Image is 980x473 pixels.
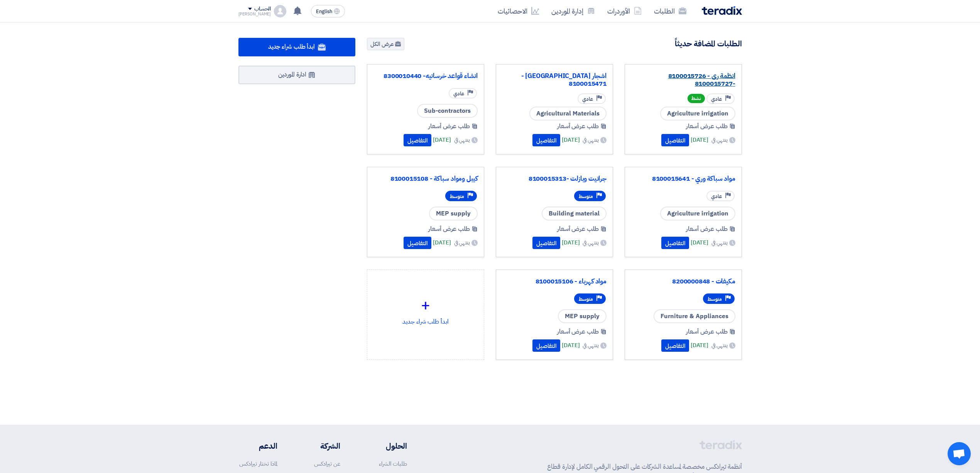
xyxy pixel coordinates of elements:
span: English [316,9,332,14]
span: طلب عرض أسعار [557,327,599,336]
span: ينتهي في [711,341,727,349]
button: التفاصيل [404,237,431,249]
a: لماذا تختار تيرادكس [239,459,277,468]
a: انشاء قواعد خرسانيه- 8300010440 [373,72,478,80]
span: Agriculture irrigation [660,107,735,120]
span: ينتهي في [711,239,727,247]
span: [DATE] [691,341,708,350]
span: متوسط [450,193,464,200]
span: ينتهي في [711,136,727,144]
span: طلب عرض أسعار [428,122,470,131]
span: ينتهي في [583,136,598,144]
span: [DATE] [691,238,708,247]
button: English [311,5,345,17]
span: طلب عرض أسعار [686,122,728,131]
span: عادي [711,95,722,103]
button: التفاصيل [661,134,689,146]
button: التفاصيل [532,134,560,146]
img: Teradix logo [702,6,742,15]
span: طلب عرض أسعار [686,327,728,336]
span: Building material [542,207,607,220]
span: طلب عرض أسعار [557,224,599,234]
span: متوسط [579,193,593,200]
span: طلب عرض أسعار [686,224,728,234]
span: [DATE] [562,238,580,247]
span: عادي [582,95,593,103]
a: الأوردرات [601,2,648,20]
a: طلبات الشراء [379,459,407,468]
a: عرض الكل [367,38,404,50]
h4: الطلبات المضافة حديثاً [675,39,742,49]
span: [DATE] [562,341,580,350]
span: عادي [453,90,464,97]
div: + [373,294,478,317]
a: ادارة الموردين [238,66,356,84]
li: الحلول [363,440,407,452]
span: MEP supply [429,207,478,220]
a: عن تيرادكس [314,459,340,468]
button: التفاصيل [661,339,689,352]
li: الشركة [300,440,340,452]
span: طلب عرض أسعار [557,122,599,131]
span: MEP supply [558,309,607,323]
span: Agriculture irrigation [660,207,735,220]
span: نشط [688,94,705,103]
span: Furniture & Appliances [654,309,735,323]
div: [PERSON_NAME] [238,12,271,16]
span: ابدأ طلب شراء جديد [268,42,315,51]
span: [DATE] [433,136,451,144]
a: إدارة الموردين [545,2,601,20]
span: Sub-contractors [417,104,478,118]
a: اشجار [GEOGRAPHIC_DATA] - 8100015471 [502,72,607,88]
img: profile_test.png [274,5,286,17]
span: [DATE] [562,136,580,144]
a: الاحصائيات [492,2,545,20]
div: الحساب [254,6,271,12]
a: انظمة رى - 8100015726 -8100015727 [631,72,735,88]
button: التفاصيل [661,237,689,249]
span: [DATE] [433,238,451,247]
span: ينتهي في [454,136,470,144]
button: التفاصيل [532,237,560,249]
button: التفاصيل [532,339,560,352]
a: مكيفات - 8200000848 [631,278,735,285]
span: طلب عرض أسعار [428,224,470,234]
a: الطلبات [648,2,693,20]
span: عادي [711,193,722,200]
span: متوسط [579,295,593,303]
a: Open chat [948,442,971,465]
div: ابدأ طلب شراء جديد [373,276,478,344]
a: كيبل ومواد سباكة - 8100015108 [373,175,478,183]
span: [DATE] [691,136,708,144]
span: Agricultural Materials [529,107,607,120]
span: ينتهي في [583,341,598,349]
a: مواد كهرباء - 8100015106 [502,278,607,285]
a: مواد سباكة وري - 8100015641 [631,175,735,183]
span: متوسط [708,295,722,303]
span: ينتهي في [454,239,470,247]
button: التفاصيل [404,134,431,146]
span: ينتهي في [583,239,598,247]
a: جرانيت وبازلت -8100015313 [502,175,607,183]
li: الدعم [238,440,277,452]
